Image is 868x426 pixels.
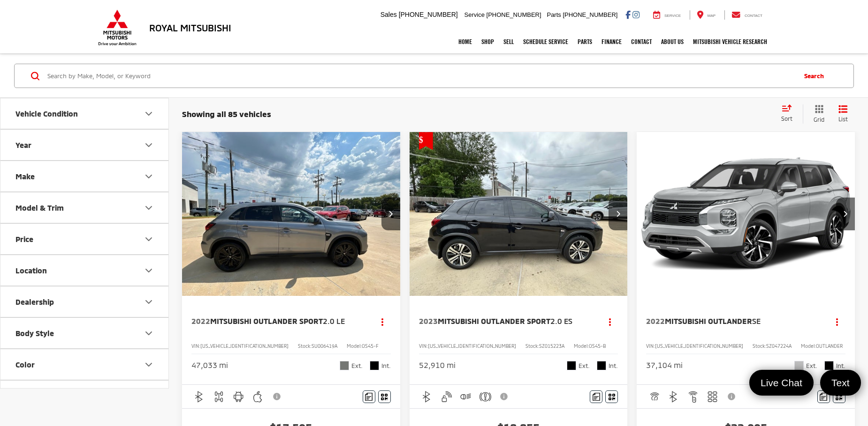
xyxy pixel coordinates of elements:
div: Year [143,140,154,151]
span: dropdown dots [609,318,611,325]
button: Vehicle ConditionVehicle Condition [0,98,169,129]
button: Comments [817,390,830,403]
button: Body StyleBody Style [0,318,169,348]
a: Map [690,10,723,20]
input: Search by Make, Model, or Keyword [46,65,795,87]
button: Window Sticker [378,390,391,403]
div: Location [15,266,47,275]
span: Parts [547,11,561,18]
button: Comments [363,390,375,403]
div: Price [15,235,33,243]
span: [US_VEHICLE_IDENTIFICATION_NUMBER] [655,343,743,349]
span: 2.0 LE [323,316,345,325]
a: Sell [499,30,518,53]
span: Model: [574,343,589,349]
img: Adaptive Cruise Control [648,391,660,403]
span: SE [752,316,761,325]
div: Color [15,360,35,369]
div: Color [143,359,154,370]
button: Window Sticker [605,390,618,403]
div: Make [143,171,154,182]
img: 2023 Mitsubishi Outlander Sport 2.0 ES [409,132,629,296]
a: About Us [656,30,688,53]
span: OS45-F [362,343,379,349]
span: Int. [836,361,845,370]
span: 2.0 ES [550,316,572,325]
button: Actions [374,313,391,330]
i: Window Sticker [609,393,615,400]
div: 52,910 mi [419,360,456,371]
span: Get Price Drop Alert [419,132,433,150]
a: Service [646,10,688,20]
a: 2022Mitsubishi Outlander Sport2.0 LE [191,316,365,326]
div: Body Style [15,329,54,338]
img: Automatic High Beams [460,391,472,403]
a: Mitsubishi Vehicle Research [688,30,772,53]
i: Window Sticker [836,393,842,400]
button: PricePrice [0,224,169,254]
span: dropdown dots [836,318,838,325]
div: Price [143,234,154,245]
img: Bluetooth® [668,391,679,403]
div: Vehicle Condition [143,108,154,119]
a: Parts: Opens in a new tab [573,30,597,53]
button: Next image [609,198,627,230]
span: Stock: [525,343,539,349]
button: YearYear [0,130,169,160]
span: [US_VEHICLE_IDENTIFICATION_NUMBER] [200,343,289,349]
img: Comments [593,393,600,401]
img: Bluetooth® [193,391,205,403]
div: Make [15,172,35,181]
span: Black [824,361,834,370]
span: [US_VEHICLE_IDENTIFICATION_NUMBER] [428,343,516,349]
span: List [838,115,848,123]
div: Dealership [143,296,154,308]
span: Grid [814,116,824,124]
a: Schedule Service: Opens in a new tab [518,30,573,53]
span: Ext. [806,361,817,370]
img: 3rd Row Seating [707,391,718,403]
div: 2022 Mitsubishi Outlander SE 0 [636,132,856,295]
button: View Disclaimer [497,387,513,406]
h3: Royal Mitsubishi [149,22,231,33]
span: Map [708,14,716,18]
a: 2022Mitsubishi OutlanderSE [646,316,820,326]
a: Live Chat [749,370,814,396]
a: 2023 Mitsubishi Outlander Sport 2.0 ES2023 Mitsubishi Outlander Sport 2.0 ES2023 Mitsubishi Outla... [409,132,629,295]
span: VIN: [191,343,200,349]
img: 2022 Mitsubishi Outlander SE [636,132,856,296]
span: SZ047224A [766,343,792,349]
button: Next image [381,198,400,230]
span: Model: [347,343,362,349]
div: Location [143,265,154,276]
a: Contact [626,30,656,53]
div: Year [15,140,31,149]
button: Search [795,64,838,88]
span: [PHONE_NUMBER] [399,11,458,18]
a: 2023Mitsubishi Outlander Sport2.0 ES [419,316,593,326]
img: Remote Start [687,391,699,403]
div: Model & Trim [143,202,154,213]
span: Live Chat [756,376,807,389]
button: Fuel Type [0,381,169,411]
i: Window Sticker [381,393,388,400]
button: Grid View [803,104,831,124]
span: Ext. [351,361,363,370]
button: Window Sticker [833,390,845,403]
img: Android Auto [233,391,244,403]
span: Mitsubishi Outlander Sport [210,316,323,325]
span: Alloy Silver Metallic [794,361,804,370]
span: SZ015223A [539,343,564,349]
span: OUTLANDER [816,343,843,349]
span: Labrador Black Pearl [567,361,576,370]
span: Black [597,361,606,370]
button: DealershipDealership [0,286,169,317]
span: Sort [781,115,792,122]
img: Apple CarPlay [252,391,264,403]
span: dropdown dots [381,318,383,325]
div: Body Style [143,328,154,339]
a: 2022 Mitsubishi Outlander SE2022 Mitsubishi Outlander SE2022 Mitsubishi Outlander SE2022 Mitsubis... [636,132,856,295]
span: Mitsubishi Outlander Sport [438,316,550,325]
img: Mitsubishi [96,9,138,46]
